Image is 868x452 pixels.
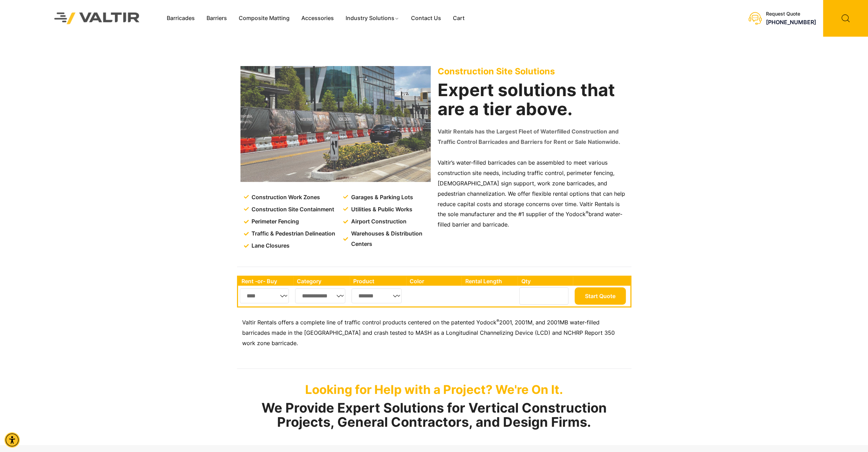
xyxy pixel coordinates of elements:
a: Contact Us [405,13,447,24]
select: Single select [240,288,289,303]
span: Warehouses & Distribution Centers [349,229,432,249]
a: Barricades [161,13,201,24]
img: Valtir Rentals [45,3,149,33]
a: Composite Matting [233,13,295,24]
th: Rental Length [462,277,518,286]
span: Airport Construction [349,216,406,227]
sup: ® [496,318,499,323]
th: Color [406,277,462,286]
p: Valtir’s water-filled barricades can be assembled to meet various construction site needs, includ... [438,158,628,230]
span: Traffic & Pedestrian Delineation [250,229,335,239]
a: call (888) 496-3625 [766,19,816,26]
span: Valtir Rentals offers a complete line of traffic control products centered on the patented Yodock [242,319,496,326]
h2: We Provide Expert Solutions for Vertical Construction Projects, General Contractors, and Design F... [237,401,631,430]
img: Construction Site Solutions [240,66,431,182]
input: Number [519,287,568,305]
a: Industry Solutions [340,13,405,24]
span: Utilities & Public Works [349,204,412,215]
th: Category [293,277,350,286]
sup: ® [586,210,588,215]
select: Single select [351,288,402,303]
div: Accessibility Menu [4,432,20,448]
th: Rent -or- Buy [238,277,293,286]
span: Construction Work Zones [250,192,320,203]
th: Qty [518,277,573,286]
span: Perimeter Fencing [250,216,299,227]
button: Start Quote [575,287,626,305]
span: Lane Closures [250,241,290,251]
div: Request Quote [766,11,816,17]
span: Garages & Parking Lots [349,192,413,203]
p: Valtir Rentals has the Largest Fleet of Waterfilled Construction and Traffic Control Barricades a... [438,127,628,147]
a: Barriers [201,13,233,24]
span: 2001, 2001M, and 2001MB water-filled barricades made in the [GEOGRAPHIC_DATA] and crash tested to... [242,319,615,347]
th: Product [350,277,406,286]
a: Cart [447,13,470,24]
span: Construction Site Containment [250,204,334,215]
a: Accessories [295,13,340,24]
select: Single select [295,288,346,303]
h2: Expert solutions that are a tier above. [438,81,628,119]
p: Looking for Help with a Project? We're On It. [237,382,631,397]
p: Construction Site Solutions [438,66,628,76]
